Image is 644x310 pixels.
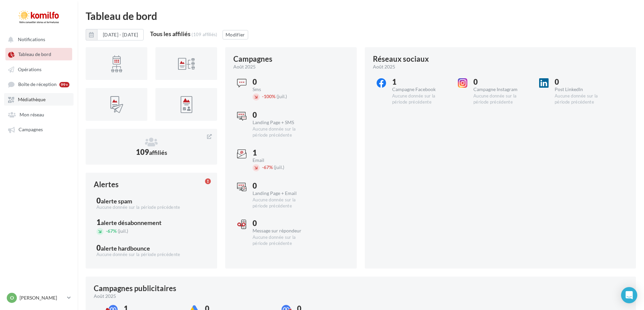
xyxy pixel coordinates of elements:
[4,33,71,45] button: Notifications
[96,204,206,210] div: Aucune donnée sur la période précédente
[97,29,144,40] button: [DATE] - [DATE]
[373,55,429,63] div: Réseaux sociaux
[276,93,287,99] span: (juil.)
[253,197,309,209] div: Aucune donnée sur la période précédente
[136,147,167,157] span: 109
[253,78,309,86] div: 0
[18,36,45,42] span: Notifications
[621,287,637,303] div: Open Intercom Messenger
[4,93,74,105] a: Médiathèque
[20,112,44,117] span: Mon réseau
[392,87,448,92] div: Campagne Facebook
[101,245,150,251] div: alerte hardbounce
[106,228,108,234] span: -
[101,198,132,204] div: alerte spam
[473,87,530,92] div: Campagne Instagram
[10,294,14,301] span: O
[4,108,74,120] a: Mon réseau
[373,63,395,70] span: août 2025
[118,228,128,234] span: (juil.)
[86,29,144,40] button: [DATE] - [DATE]
[101,220,162,226] div: alerte désabonnement
[4,48,74,60] a: Tableau de bord
[262,164,273,170] span: 67%
[253,87,309,92] div: Sms
[253,120,309,125] div: Landing Page + SMS
[253,228,309,233] div: Message sur répondeur
[253,234,309,247] div: Aucune donnée sur la période précédente
[5,291,72,304] a: O [PERSON_NAME]
[149,149,167,156] span: affiliés
[262,164,264,170] span: -
[18,82,57,87] span: Boîte de réception
[96,197,206,204] div: 0
[4,123,74,135] a: Campagnes
[253,158,309,163] div: Email
[253,149,309,157] div: 1
[274,164,284,170] span: (juil.)
[555,93,611,105] div: Aucune donnée sur la période précédente
[20,294,64,301] p: [PERSON_NAME]
[94,285,176,292] div: Campagnes publicitaires
[192,32,217,37] div: (109 affiliés)
[4,78,74,90] a: Boîte de réception 99+
[223,30,248,39] button: Modifier
[262,93,264,99] span: -
[473,93,530,105] div: Aucune donnée sur la période précédente
[106,228,117,234] span: 67%
[392,78,448,86] div: 1
[18,52,51,57] span: Tableau de bord
[18,66,41,72] span: Opérations
[253,126,309,138] div: Aucune donnée sur la période précédente
[96,252,206,258] div: Aucune donnée sur la période précédente
[262,93,275,99] span: 100%
[150,31,191,37] div: Tous les affiliés
[4,63,74,75] a: Opérations
[253,220,309,227] div: 0
[59,82,69,87] div: 99+
[555,87,611,92] div: Post LinkedIn
[96,219,206,226] div: 1
[253,182,309,190] div: 0
[233,55,272,63] div: Campagnes
[96,244,206,252] div: 0
[253,111,309,119] div: 0
[94,293,116,300] span: août 2025
[392,93,448,105] div: Aucune donnée sur la période précédente
[473,78,530,86] div: 0
[94,181,119,188] div: Alertes
[233,63,256,70] span: août 2025
[253,191,309,196] div: Landing Page + Email
[18,97,46,103] span: Médiathèque
[86,11,636,21] div: Tableau de bord
[19,127,43,133] span: Campagnes
[555,78,611,86] div: 0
